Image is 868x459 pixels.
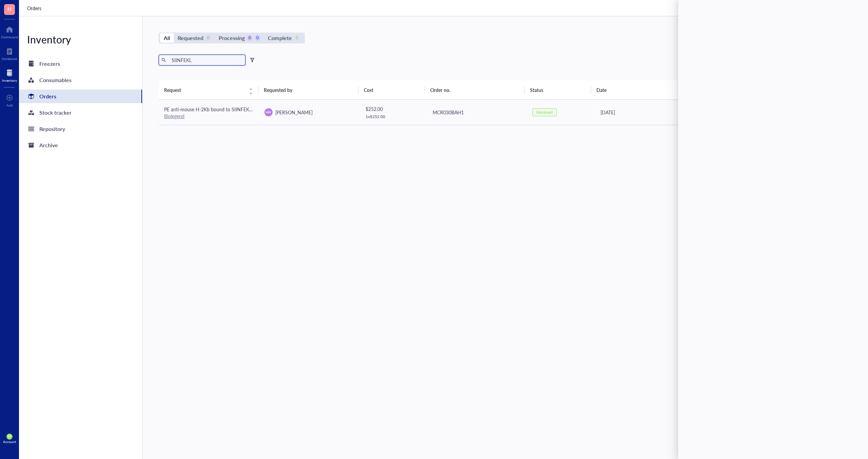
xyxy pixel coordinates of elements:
a: Inventory [2,68,17,82]
a: Freezers [19,57,142,71]
input: Find orders in table [169,55,243,65]
div: All [164,33,170,43]
div: Stock tracker [39,108,72,117]
div: Account [3,440,16,444]
th: Status [525,80,591,99]
a: Orders [27,4,43,12]
th: Order no. [425,80,525,99]
th: Cost [358,80,425,99]
div: Freezers [39,59,60,69]
div: Processing [219,33,245,43]
div: Repository [39,124,65,134]
a: Repository [19,122,142,136]
span: Request [164,86,245,94]
td: MCR030BAH1 [427,100,527,125]
div: MCR030BAH1 [433,109,521,116]
div: segmented control [159,33,305,43]
span: EP [8,435,11,438]
a: Notebook [2,46,17,61]
th: Date [591,80,724,99]
div: Notebook [2,57,17,61]
div: Inventory [19,33,142,46]
th: Requested by [258,80,358,99]
th: Request [159,80,258,99]
a: Orders [19,90,142,103]
a: Biolegend [164,113,184,119]
div: Dashboard [1,35,18,39]
div: Inventory [2,78,17,82]
div: 1 [294,35,300,41]
span: PE anti-mouse H-2Kb bound to SIINFEKL Antibody [164,106,272,113]
span: [PERSON_NAME] [275,109,313,116]
div: Requested [178,33,203,43]
div: Received [536,110,553,115]
a: Dashboard [1,24,18,39]
a: Consumables [19,73,142,87]
div: Orders [39,92,56,101]
div: 0 [205,35,211,41]
div: $ 252.00 [366,105,421,113]
div: Archive [39,140,58,150]
div: 0 [255,35,260,41]
div: [DATE] [600,109,722,116]
div: 1 x $ 252.00 [366,114,421,119]
div: Complete [268,33,292,43]
span: MW [266,110,271,114]
a: Archive [19,138,142,152]
div: 0 [247,35,253,41]
div: Add [6,103,13,107]
div: Consumables [39,75,72,85]
span: H [7,4,12,13]
a: Stock tracker [19,106,142,119]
